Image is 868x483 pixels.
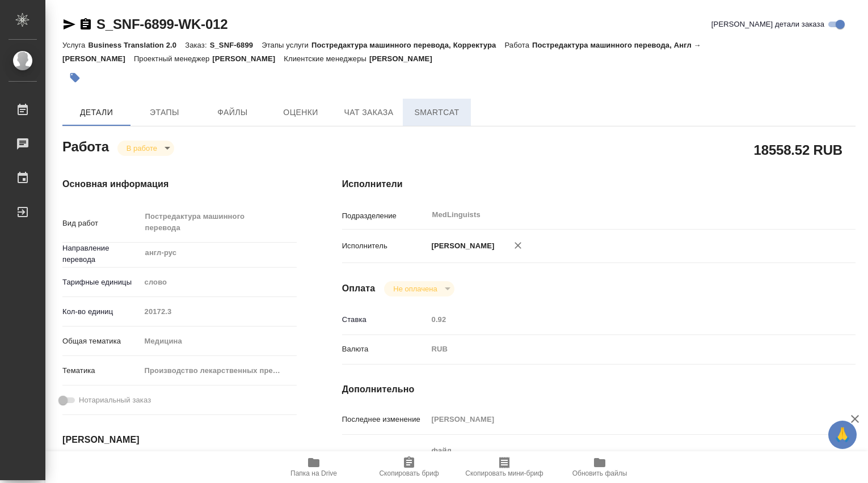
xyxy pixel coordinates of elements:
span: Обновить файлы [572,469,627,477]
p: S_SNF-6899 [210,41,262,49]
span: Этапы [137,105,192,120]
a: S_SNF-6899-WK-012 [96,16,227,32]
p: [PERSON_NAME] [212,54,284,63]
button: Скопировать ссылку для ЯМессенджера [62,18,76,31]
button: Скопировать ссылку [79,18,92,31]
p: Постредактура машинного перевода, Корректура [311,41,504,49]
span: Оценки [273,105,328,120]
div: В работе [117,141,174,156]
p: Кол-во единиц [62,306,141,317]
p: Business Translation 2.0 [88,41,185,49]
span: 🙏 [833,423,852,447]
div: Производство лекарственных препаратов [141,361,297,380]
p: Последнее изменение [342,414,428,425]
p: Подразделение [342,210,428,222]
h2: 18558.52 RUB [754,140,842,159]
button: Удалить исполнителя [505,233,530,258]
button: Скопировать бриф [361,451,457,483]
input: Пустое поле [141,303,297,320]
input: Пустое поле [428,411,813,427]
p: Проектный менеджер [134,54,212,63]
div: В работе [384,281,454,296]
h2: Работа [62,135,109,156]
span: [PERSON_NAME] детали заказа [711,19,824,30]
p: Заказ: [185,41,209,49]
p: Услуга [62,41,88,49]
p: [PERSON_NAME] [428,240,495,252]
h4: Основная информация [62,177,297,191]
span: Скопировать бриф [379,469,439,477]
button: Обновить файлы [552,451,647,483]
p: [PERSON_NAME] [369,54,441,63]
input: Пустое поле [428,311,813,328]
span: Файлы [205,105,260,120]
span: Детали [69,105,124,120]
button: Папка на Drive [266,451,361,483]
h4: [PERSON_NAME] [62,433,297,447]
span: Папка на Drive [290,469,337,477]
p: Вид работ [62,218,141,229]
p: Исполнитель [342,240,428,252]
p: Работа [504,41,532,49]
p: Направление перевода [62,243,141,265]
span: Скопировать мини-бриф [465,469,543,477]
button: Скопировать мини-бриф [457,451,552,483]
button: Не оплачена [390,284,440,294]
p: Клиентские менеджеры [284,54,369,63]
span: Чат заказа [342,105,396,120]
div: слово [141,273,297,292]
h4: Дополнительно [342,383,856,396]
h4: Исполнители [342,177,856,191]
p: Ставка [342,314,428,325]
span: SmartCat [410,105,464,120]
span: Нотариальный заказ [79,395,151,406]
p: Тарифные единицы [62,277,141,288]
p: Тематика [62,365,141,376]
p: Этапы услуги [262,41,311,49]
p: Общая тематика [62,336,141,347]
div: RUB [428,340,813,359]
button: Добавить тэг [62,65,87,90]
h4: Оплата [342,282,376,295]
button: В работе [123,143,161,153]
div: Медицина [141,332,297,351]
button: 🙏 [828,421,857,449]
p: Валюта [342,344,428,355]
